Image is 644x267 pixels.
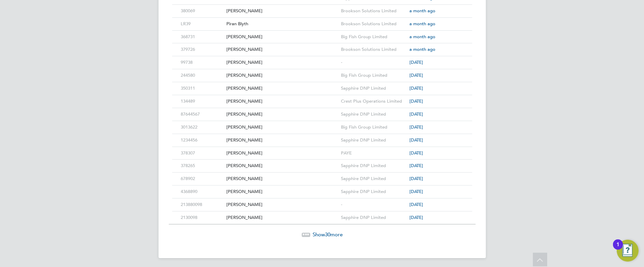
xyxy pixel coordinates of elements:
[339,82,408,95] div: Sapphire DNP Limited
[409,85,423,91] span: [DATE]
[409,202,423,207] span: [DATE]
[409,176,423,181] span: [DATE]
[339,211,408,224] div: Sapphire DNP Limited
[225,121,339,134] div: [PERSON_NAME]
[409,214,423,220] span: [DATE]
[179,82,225,95] div: 350311
[409,8,435,14] span: a month ago
[225,173,339,185] div: [PERSON_NAME]
[339,134,408,147] div: Sapphire DNP Limited
[409,189,423,194] span: [DATE]
[225,134,339,147] div: [PERSON_NAME]
[179,108,225,121] div: 87644567
[313,231,343,238] span: Show more
[339,18,408,30] div: Brookson Solutions Limited
[339,173,408,185] div: Sapphire DNP Limited
[409,21,435,27] span: a month ago
[339,31,408,43] div: Big Fish Group Limited
[339,160,408,172] div: Sapphire DNP Limited
[339,43,408,56] div: Brookson Solutions Limited
[225,186,339,198] div: [PERSON_NAME]
[179,172,465,178] a: 678902[PERSON_NAME]Sapphire DNP Limited[DATE]
[225,69,339,82] div: [PERSON_NAME]
[179,147,225,160] div: 378307
[179,186,225,198] div: 4368890
[339,186,408,198] div: Sapphire DNP Limited
[409,98,423,104] span: [DATE]
[409,150,423,156] span: [DATE]
[339,56,408,69] div: -
[179,18,225,30] div: LR39
[225,198,339,211] div: [PERSON_NAME]
[179,95,465,101] a: 134489[PERSON_NAME]Crest Plus Operations Limited[DATE]
[409,72,423,78] span: [DATE]
[409,59,423,65] span: [DATE]
[179,173,225,185] div: 678902
[179,198,465,204] a: 213880098[PERSON_NAME]-[DATE]
[179,17,465,23] a: LR39Piran BlythBrookson Solutions Limiteda month ago
[409,137,423,143] span: [DATE]
[179,159,465,165] a: 378265[PERSON_NAME]Sapphire DNP Limited[DATE]
[339,69,408,82] div: Big Fish Group Limited
[616,244,619,253] div: 1
[225,43,339,56] div: [PERSON_NAME]
[325,231,330,238] span: 30
[225,5,339,17] div: [PERSON_NAME]
[409,46,435,52] span: a month ago
[339,121,408,134] div: Big Fish Group Limited
[225,211,339,224] div: [PERSON_NAME]
[179,211,465,217] a: 2130098[PERSON_NAME]Sapphire DNP Limited[DATE]
[179,56,465,62] a: 99738[PERSON_NAME]-[DATE]
[339,95,408,108] div: Crest Plus Operations Limited
[179,211,225,224] div: 2130098
[225,95,339,108] div: [PERSON_NAME]
[179,147,465,152] a: 378307[PERSON_NAME]PAYE[DATE]
[179,56,225,69] div: 99738
[409,111,423,117] span: [DATE]
[179,160,225,172] div: 378265
[179,5,225,17] div: 380069
[225,18,339,30] div: Piran Blyth
[225,147,339,160] div: [PERSON_NAME]
[179,198,225,211] div: 213880098
[179,185,465,191] a: 4368890[PERSON_NAME]Sapphire DNP Limited[DATE]
[179,43,225,56] div: 379726
[225,108,339,121] div: [PERSON_NAME]
[339,5,408,17] div: Brookson Solutions Limited
[617,240,639,262] button: Open Resource Center, 1 new notification
[179,31,225,43] div: 368731
[179,95,225,108] div: 134489
[179,82,465,88] a: 350311[PERSON_NAME]Sapphire DNP Limited[DATE]
[179,134,225,147] div: 1234456
[225,160,339,172] div: [PERSON_NAME]
[409,124,423,130] span: [DATE]
[225,31,339,43] div: [PERSON_NAME]
[339,108,408,121] div: Sapphire DNP Limited
[225,82,339,95] div: [PERSON_NAME]
[339,198,408,211] div: -
[179,4,465,10] a: 380069[PERSON_NAME]Brookson Solutions Limiteda month ago
[179,69,465,75] a: 244580[PERSON_NAME]Big Fish Group Limited[DATE]
[179,30,465,36] a: 368731[PERSON_NAME]Big Fish Group Limiteda month ago
[179,43,465,49] a: 379726[PERSON_NAME]Brookson Solutions Limiteda month ago
[179,134,465,139] a: 1234456[PERSON_NAME]Sapphire DNP Limited[DATE]
[179,121,225,134] div: 3013622
[409,163,423,168] span: [DATE]
[179,69,225,82] div: 244580
[179,108,465,114] a: 87644567[PERSON_NAME]Sapphire DNP Limited[DATE]
[339,147,408,160] div: PAYE
[179,121,465,127] a: 3013622[PERSON_NAME]Big Fish Group Limited[DATE]
[409,34,435,40] span: a month ago
[225,56,339,69] div: [PERSON_NAME]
